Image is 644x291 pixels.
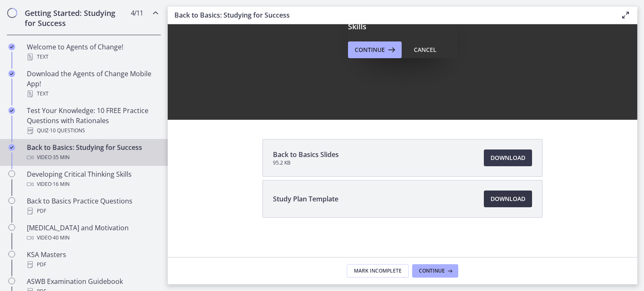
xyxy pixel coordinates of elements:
div: PDF [27,260,158,270]
button: Continue [412,264,458,278]
i: Completed [8,107,15,114]
span: 95.2 KB [273,160,339,166]
span: Mark Incomplete [354,268,402,274]
i: Completed [8,144,15,151]
div: Welcome to Agents of Change! [27,42,158,62]
span: · 16 min [52,179,70,189]
div: KSA Masters [27,250,158,270]
div: Test Your Knowledge: 10 FREE Practice Questions with Rationales [27,106,158,136]
span: 4 / 11 [131,8,143,18]
div: Back to Basics Practice Questions [27,196,158,216]
span: · 40 min [52,233,70,243]
div: Text [27,89,158,99]
span: Download [491,153,525,163]
div: Developing Critical Thinking Skills [27,169,158,189]
span: · 10 Questions [49,126,85,136]
span: Download [491,194,525,204]
div: Cancel [414,45,436,55]
i: Completed [8,44,15,50]
a: Download [484,149,532,166]
span: Continue [419,268,445,274]
div: Quiz [27,126,158,136]
span: Continue [355,45,385,55]
h2: Getting Started: Studying for Success [25,8,127,28]
div: Text [27,52,158,62]
a: Download [484,191,532,207]
div: Video [27,179,158,189]
div: [MEDICAL_DATA] and Motivation [27,223,158,243]
div: Video [27,152,158,162]
div: Video [27,233,158,243]
div: PDF [27,206,158,216]
button: Continue [348,41,402,58]
h3: Back to Basics: Studying for Success [174,10,607,20]
span: Study Plan Template [273,194,338,204]
button: Cancel [407,41,443,58]
div: Download the Agents of Change Mobile App! [27,69,158,99]
div: Back to Basics: Studying for Success [27,142,158,162]
i: Completed [8,70,15,77]
span: · 35 min [52,152,70,162]
button: Mark Incomplete [347,264,409,278]
span: Back to Basics Slides [273,149,339,160]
